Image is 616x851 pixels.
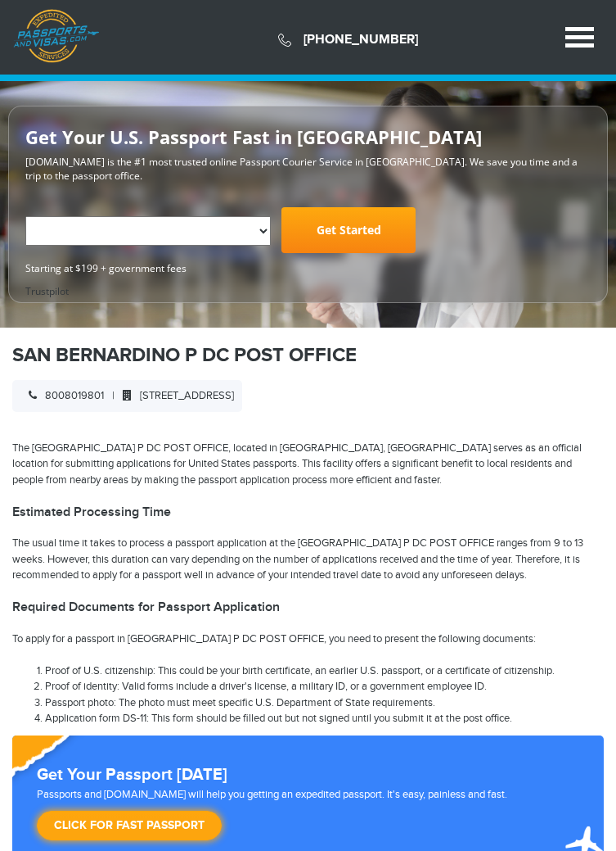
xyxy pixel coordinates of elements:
[12,380,242,413] div: |
[12,536,604,584] p: The usual time it takes to process a passport application at the [GEOGRAPHIC_DATA] P DC POST OFFI...
[45,663,604,680] li: Proof of U.S. citizenship: This could be your birth certificate, an earlier U.S. passport, or a c...
[37,765,227,785] strong: Get Your Passport [DATE]
[281,207,416,253] a: Get Started
[12,631,604,648] p: To apply for a passport in [GEOGRAPHIC_DATA] P DC POST OFFICE, you need to present the following ...
[45,679,604,695] li: Proof of identity: Valid forms include a driver's license, a military ID, or a government employe...
[12,505,604,520] h2: Estimated Processing Time
[12,344,604,368] h1: SAN BERNARDINO P DC POST OFFICE
[30,787,586,849] div: Passports and [DOMAIN_NAME] will help you getting an expedited passport. It's easy, painless and ...
[37,811,222,840] a: Click for Fast Passport
[25,127,591,147] h2: Get Your U.S. Passport Fast in [GEOGRAPHIC_DATA]
[13,9,99,66] a: Passports & [DOMAIN_NAME]
[20,389,104,402] span: 8008019801
[25,284,69,298] a: Trustpilot
[115,389,234,402] span: [STREET_ADDRESS]
[45,711,604,727] li: Application form DS-11: This form should be filled out but not signed until you submit it at the ...
[45,695,604,712] li: Passport photo: The photo must meet specific U.S. Department of State requirements.
[25,261,591,275] span: Starting at $199 + government fees
[12,441,604,489] p: The [GEOGRAPHIC_DATA] P DC POST OFFICE, located in [GEOGRAPHIC_DATA], [GEOGRAPHIC_DATA] serves as...
[304,32,418,48] a: [PHONE_NUMBER]
[25,155,591,183] p: [DOMAIN_NAME] is the #1 most trusted online Passport Courier Service in [GEOGRAPHIC_DATA]. We sav...
[12,600,604,615] h2: Required Documents for Passport Application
